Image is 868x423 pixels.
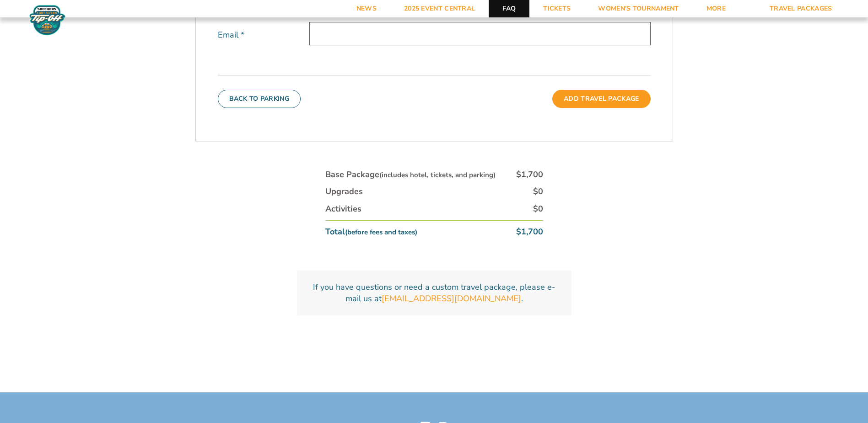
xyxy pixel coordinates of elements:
[325,203,361,215] div: Activities
[516,226,543,238] div: $1,700
[308,282,561,304] p: If you have questions or need a custom travel package, please e-mail us at .
[516,169,543,180] div: $1,700
[218,90,301,108] button: Back To Parking
[533,186,543,197] div: $0
[325,169,496,180] div: Base Package
[325,226,417,238] div: Total
[382,293,521,304] a: [EMAIL_ADDRESS][DOMAIN_NAME]
[379,170,496,179] small: (includes hotel, tickets, and parking)
[27,5,67,36] img: Fort Myers Tip-Off
[552,90,650,108] button: Add Travel Package
[325,186,363,197] div: Upgrades
[533,203,543,215] div: $0
[218,29,309,41] label: Email *
[345,228,417,237] small: (before fees and taxes)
